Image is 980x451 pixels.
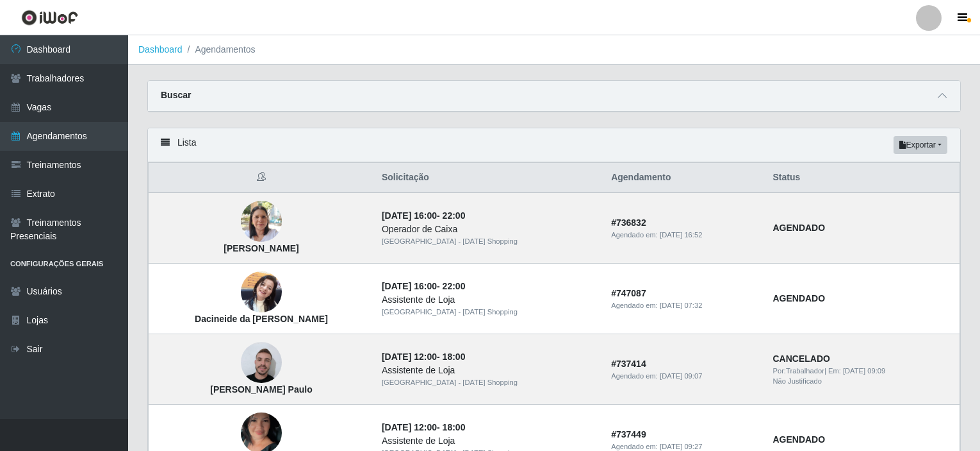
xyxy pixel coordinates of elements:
strong: - [382,422,465,432]
strong: # 747087 [611,288,646,298]
div: Operador de Caixa [382,223,596,236]
div: Assistente de Loja [382,434,596,448]
button: Exportar [894,136,947,154]
strong: AGENDADO [772,223,825,233]
strong: AGENDADO [772,293,825,303]
strong: [PERSON_NAME] Paulo [210,384,312,395]
strong: - [382,281,465,291]
time: 18:00 [443,352,466,362]
div: Assistente de Loja [382,364,596,377]
img: Ana Cláudia Santiago Mendes carneiro [241,194,282,249]
span: Por: Trabalhador [772,367,824,375]
div: Agendado em: [611,230,757,241]
time: 18:00 [443,422,466,432]
div: [GEOGRAPHIC_DATA] - [DATE] Shopping [382,236,596,247]
strong: [PERSON_NAME] [224,243,298,253]
div: Lista [148,128,960,162]
div: Agendado em: [611,371,757,382]
th: Status [765,163,960,193]
time: 22:00 [443,210,466,221]
div: Agendado em: [611,300,757,311]
time: [DATE] 16:52 [660,231,702,239]
li: Agendamentos [183,43,256,56]
strong: # 736832 [611,217,646,228]
strong: CANCELADO [772,353,829,364]
div: | Em: [772,366,952,377]
time: [DATE] 12:00 [382,422,437,432]
a: Dashboard [138,44,183,55]
div: Não Justificado [772,376,952,387]
div: [GEOGRAPHIC_DATA] - [DATE] Shopping [382,307,596,318]
time: [DATE] 07:32 [660,302,702,309]
nav: breadcrumb [128,35,980,65]
time: [DATE] 09:09 [843,367,885,375]
strong: - [382,210,465,221]
div: Assistente de Loja [382,293,596,307]
img: Rhikson Lima Paulo [241,340,282,386]
th: Solicitação [374,163,603,193]
strong: # 737414 [611,359,646,369]
time: [DATE] 09:07 [660,372,702,380]
time: [DATE] 16:00 [382,281,437,291]
time: [DATE] 12:00 [382,352,437,362]
strong: - [382,352,465,362]
img: Dacineide da silva bezerra [241,265,282,319]
strong: Dacineide da [PERSON_NAME] [195,314,328,324]
th: Agendamento [603,163,765,193]
time: 22:00 [443,281,466,291]
time: [DATE] 16:00 [382,210,437,221]
strong: AGENDADO [772,434,825,445]
img: CoreUI Logo [21,10,78,26]
strong: # 737449 [611,429,646,439]
time: [DATE] 09:27 [660,443,702,450]
div: [GEOGRAPHIC_DATA] - [DATE] Shopping [382,377,596,388]
strong: Buscar [161,90,191,100]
